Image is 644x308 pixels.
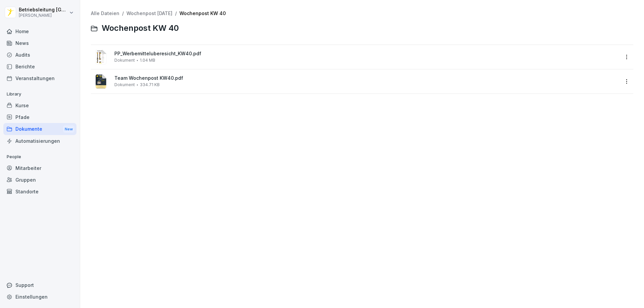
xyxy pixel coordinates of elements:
[3,49,76,61] a: Audits
[3,291,76,303] a: Einstellungen
[91,10,119,16] a: Alle Dateien
[3,25,76,37] a: Home
[122,11,124,16] span: /
[114,82,135,87] span: Dokument
[126,10,172,16] a: Wochenpost [DATE]
[3,135,76,147] a: Automatisierungen
[3,186,76,197] a: Standorte
[3,89,76,100] p: Library
[114,51,619,57] span: PP_Werbemitteluberesicht_KW40.pdf
[3,123,76,135] div: Dokumente
[19,7,68,13] p: Betriebsleitung [GEOGRAPHIC_DATA]
[3,123,76,135] a: DokumenteNew
[140,58,155,63] span: 1.04 MB
[3,151,76,162] p: People
[63,125,74,133] div: New
[3,72,76,84] a: Veranstaltungen
[3,111,76,123] a: Pfade
[179,10,226,16] a: Wochenpost KW 40
[114,75,619,81] span: Team Wochenpost KW40.pdf
[140,82,160,87] span: 334.71 KB
[3,100,76,111] a: Kurse
[102,23,179,33] span: Wochenpost KW 40
[175,11,177,16] span: /
[114,58,135,63] span: Dokument
[3,61,76,72] a: Berichte
[3,37,76,49] a: News
[3,279,76,291] div: Support
[3,174,76,186] a: Gruppen
[19,13,68,18] p: [PERSON_NAME]
[3,162,76,174] a: Mitarbeiter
